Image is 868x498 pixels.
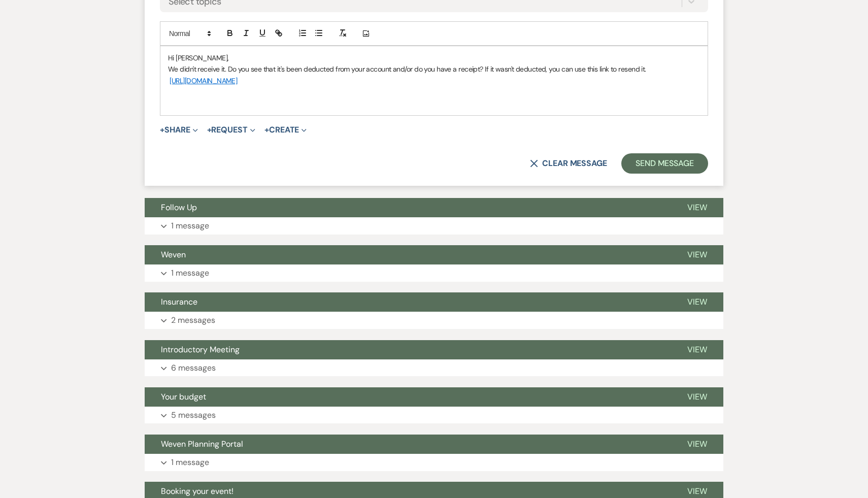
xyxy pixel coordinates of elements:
button: 6 messages [145,359,723,377]
span: View [687,344,707,355]
span: View [687,249,707,260]
button: Share [160,126,198,134]
button: 1 message [145,454,723,471]
span: + [207,126,212,134]
button: View [671,245,723,264]
button: Request [207,126,255,134]
span: Weven Planning Portal [161,439,243,449]
button: Clear message [530,159,607,168]
button: View [671,340,723,359]
button: 2 messages [145,312,723,329]
span: + [160,126,164,134]
span: Booking your event! [161,486,233,496]
span: View [687,296,707,307]
span: View [687,486,707,496]
p: 5 messages [171,409,216,422]
p: 1 message [171,456,209,469]
button: View [671,435,723,454]
span: + [264,126,269,134]
span: Insurance [161,296,197,307]
button: Introductory Meeting [145,340,671,359]
button: Send Message [621,153,708,174]
span: View [687,439,707,449]
button: Weven Planning Portal [145,435,671,454]
button: 5 messages [145,407,723,424]
span: Follow Up [161,202,197,213]
p: 2 messages [171,314,215,327]
button: Follow Up [145,198,671,217]
button: Create [264,126,307,134]
span: View [687,202,707,213]
p: We didn't receive it. Do you see that it's been deducted from your account and/or do you have a r... [168,63,700,75]
button: View [671,292,723,312]
button: Weven [145,245,671,264]
p: Hi [PERSON_NAME], [168,52,700,63]
a: [URL][DOMAIN_NAME] [170,76,237,85]
button: 1 message [145,264,723,282]
button: Insurance [145,292,671,312]
span: Weven [161,249,186,260]
p: 1 message [171,219,209,233]
button: View [671,198,723,217]
p: 1 message [171,267,209,280]
span: Introductory Meeting [161,344,240,355]
button: View [671,387,723,407]
button: 1 message [145,217,723,235]
p: 6 messages [171,361,216,375]
span: View [687,391,707,402]
button: Your budget [145,387,671,407]
span: Your budget [161,391,206,402]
